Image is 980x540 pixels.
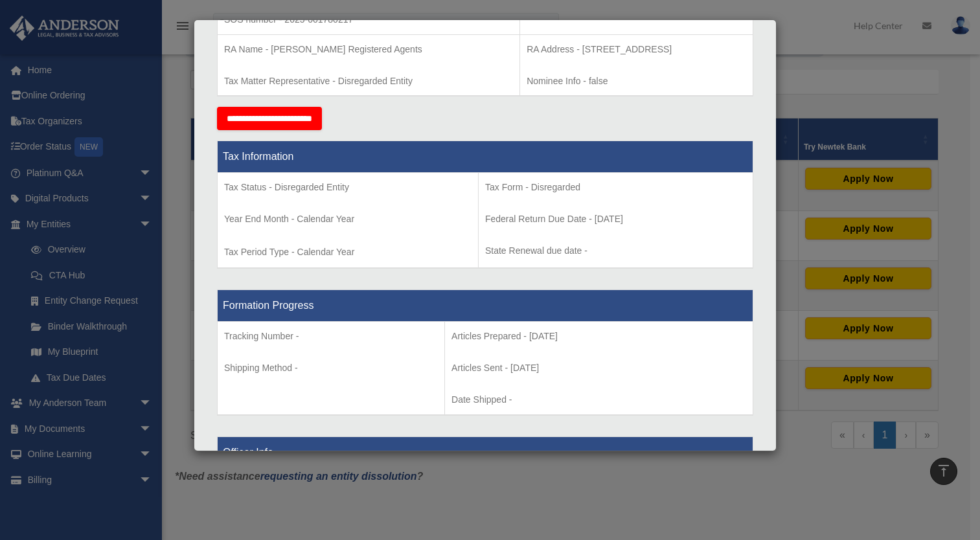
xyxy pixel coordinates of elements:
p: Year End Month - Calendar Year [224,211,472,227]
p: Nominee Info - false [527,73,746,89]
th: Officer Info [218,436,753,468]
p: Tax Status - Disregarded Entity [224,179,472,196]
p: Articles Prepared - [DATE] [451,328,746,344]
p: Federal Return Due Date - [DATE] [485,211,746,227]
p: SOS number - 2025-001780217 [224,12,513,28]
p: RA Name - [PERSON_NAME] Registered Agents [224,41,513,58]
p: RA Address - [STREET_ADDRESS] [527,41,746,58]
p: Shipping Method - [224,360,438,376]
th: Formation Progress [218,290,753,322]
p: Tracking Number - [224,328,438,344]
p: Articles Sent - [DATE] [451,360,746,376]
td: Tax Period Type - Calendar Year [218,173,479,269]
th: Tax Information [218,141,753,173]
p: Date Shipped - [451,392,746,408]
p: State Renewal due date - [485,243,746,259]
p: Tax Matter Representative - Disregarded Entity [224,73,513,89]
p: Tax Form - Disregarded [485,179,746,196]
